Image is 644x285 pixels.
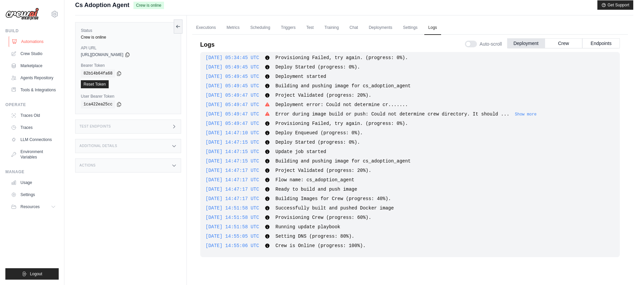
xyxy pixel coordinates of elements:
p: Logs [200,40,215,49]
a: Tools & Integrations [8,85,59,95]
span: Error during image build or push: Could not determine crew directory. It should ... [275,111,509,117]
span: [DATE] 14:51:58 UTC [206,224,259,230]
div: Manage [5,169,59,175]
a: Marketplace [8,60,59,71]
span: [DATE] 14:51:58 UTC [206,205,259,211]
button: Crew [545,38,582,48]
span: Crew is Online (progress: 100%). [275,243,366,248]
a: Traces Old [8,110,59,121]
span: Deploy Started (progress: 0%). [275,64,360,70]
a: Scheduling [246,21,274,35]
span: [DATE] 14:47:10 UTC [206,130,259,136]
button: Logout [5,268,59,280]
span: [DATE] 14:47:17 UTC [206,168,259,173]
span: Resources [20,204,40,209]
span: Update job started [275,149,326,154]
span: Running update playbook [275,224,340,230]
iframe: Chat Widget [610,253,644,285]
a: Traces [8,122,59,133]
a: Automations [9,36,59,47]
span: Setting DNS (progress: 80%). [275,234,354,239]
span: [DATE] 05:49:47 UTC [206,102,259,107]
span: Flow name: cs_adoption_agent [275,177,354,183]
button: Endpoints [582,38,620,48]
button: Show more [515,112,537,117]
span: Logout [30,271,42,277]
a: Logs [424,21,441,35]
a: Settings [399,21,421,35]
div: Crew is online [81,35,175,40]
label: API URL [81,45,175,51]
button: Resources [8,201,59,212]
span: [DATE] 05:49:47 UTC [206,111,259,117]
a: LLM Connections [8,134,59,145]
span: [DATE] 05:49:47 UTC [206,121,259,126]
div: Build [5,28,59,34]
h3: Test Endpoints [79,125,111,129]
code: 1ca422ea25cc [81,100,115,108]
span: Deploy Enqueued (progress: 0%). [275,130,363,136]
span: [DATE] 14:47:15 UTC [206,140,259,145]
label: Bearer Token [81,63,175,68]
code: 82b14b64fa68 [81,69,115,78]
span: [DATE] 05:49:45 UTC [206,83,259,89]
a: Test [302,21,318,35]
a: Triggers [277,21,300,35]
a: Crew Studio [8,48,59,59]
span: Successfully built and pushed Docker image [275,205,394,211]
span: Provisioning Failed, try again. (progress: 0%). [275,121,408,126]
a: Chat [345,21,362,35]
span: Auto-scroll [480,41,502,47]
a: Environment Variables [8,146,59,162]
a: Settings [8,189,59,200]
a: Usage [8,177,59,188]
span: [DATE] 14:47:17 UTC [206,177,259,183]
button: Get Support [597,0,633,10]
span: Building Images for Crew (progress: 40%). [275,196,391,201]
span: Crew is online [133,2,164,9]
h3: Additional Details [79,144,117,148]
span: [DATE] 14:47:15 UTC [206,158,259,164]
span: Provisioning Crew (progress: 60%). [275,215,371,220]
a: Training [320,21,343,35]
a: Agents Repository [8,73,59,83]
span: [DATE] 14:47:17 UTC [206,196,259,201]
span: Deployment started [275,74,326,79]
span: [DATE] 05:49:47 UTC [206,93,259,98]
span: Provisioning Failed, try again. (progress: 0%). [275,55,408,60]
span: [DATE] 14:51:58 UTC [206,215,259,220]
img: Logo [5,8,39,20]
span: Building and pushing image for cs_adoption_agent [275,83,411,89]
div: Operate [5,102,59,107]
a: Executions [192,21,220,35]
span: Project Validated (progress: 20%). [275,168,371,173]
span: [URL][DOMAIN_NAME] [81,52,123,57]
span: [DATE] 14:47:17 UTC [206,187,259,192]
span: [DATE] 05:34:45 UTC [206,55,259,60]
a: Deployments [365,21,396,35]
label: Status [81,28,175,33]
h3: Actions [79,163,96,168]
span: [DATE] 14:55:05 UTC [206,234,259,239]
a: Reset Token [81,80,109,88]
label: User Bearer Token [81,94,175,99]
span: Building and pushing image for cs_adoption_agent [275,158,411,164]
span: Ready to build and push image [275,187,357,192]
span: [DATE] 14:55:06 UTC [206,243,259,248]
a: Metrics [223,21,244,35]
span: Deployment error: Could not determine cr....... [275,102,408,107]
span: [DATE] 05:49:45 UTC [206,74,259,79]
span: [DATE] 14:47:15 UTC [206,149,259,154]
span: Cs Adoption Agent [75,0,129,10]
span: Deploy Started (progress: 0%). [275,140,360,145]
button: Deployment [507,38,545,48]
span: Project Validated (progress: 20%). [275,93,371,98]
span: [DATE] 05:49:45 UTC [206,64,259,70]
